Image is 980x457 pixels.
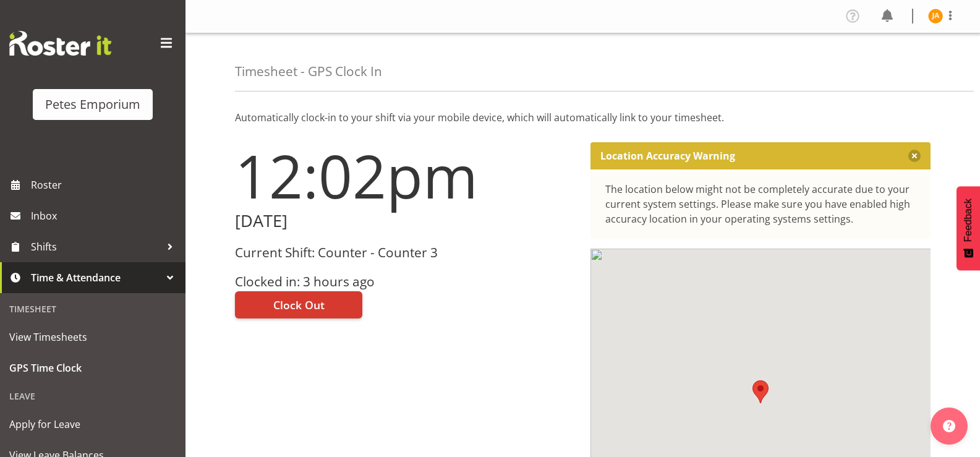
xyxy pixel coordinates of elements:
[235,142,576,209] h1: 12:02pm
[908,150,921,162] button: Close message
[3,352,182,383] a: GPS Time Clock
[963,199,974,242] span: Feedback
[605,182,916,226] div: The location below might not be completely accurate due to your current system settings. Please m...
[235,211,576,231] h2: [DATE]
[3,409,182,440] a: Apply for Leave
[273,297,325,313] span: Clock Out
[957,186,980,270] button: Feedback - Show survey
[31,268,161,287] span: Time & Attendance
[3,296,182,322] div: Timesheet
[31,176,179,194] span: Roster
[9,31,111,56] img: Rosterit website logo
[235,110,931,125] p: Automatically clock-in to your shift via your mobile device, which will automatically link to you...
[235,246,576,260] h3: Current Shift: Counter - Counter 3
[3,322,182,352] a: View Timesheets
[600,150,735,162] p: Location Accuracy Warning
[31,207,179,225] span: Inbox
[9,328,176,346] span: View Timesheets
[45,95,140,114] div: Petes Emporium
[9,359,176,377] span: GPS Time Clock
[943,420,955,432] img: help-xxl-2.png
[235,275,576,289] h3: Clocked in: 3 hours ago
[9,415,176,434] span: Apply for Leave
[928,9,943,23] img: jeseryl-armstrong10788.jpg
[3,383,182,409] div: Leave
[31,237,161,256] span: Shifts
[235,64,382,79] h4: Timesheet - GPS Clock In
[235,291,362,318] button: Clock Out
